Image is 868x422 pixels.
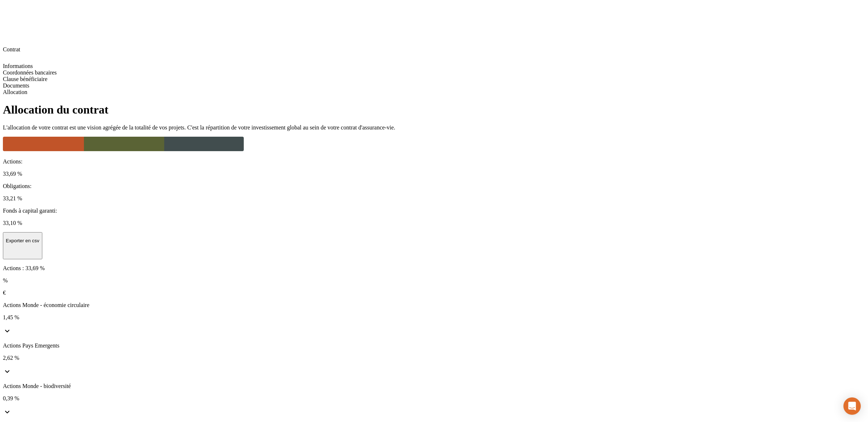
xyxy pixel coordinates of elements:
[3,158,865,165] p: Actions :
[3,314,865,321] p: 1,45 %
[3,383,865,389] p: Actions Monde - biodiversité
[3,76,47,82] span: Clause bénéficiaire
[3,277,865,284] p: %
[3,124,865,131] p: L'allocation de votre contrat est une vision agrégée de la totalité de vos projets. C'est la répa...
[3,290,865,296] p: €
[3,232,42,259] button: Exporter en csv
[3,183,865,189] p: Obligations :
[3,342,865,349] p: Actions Pays Emergents
[3,171,865,177] p: 33,69 %
[3,46,20,52] span: Contrat
[3,63,33,69] span: Informations
[3,265,865,272] p: Actions : 33,69 %
[3,395,865,402] p: 0,39 %
[3,208,865,214] p: Fonds à capital garanti :
[3,82,29,89] span: Documents
[3,89,27,95] span: Allocation
[3,302,865,308] p: Actions Monde - économie circulaire
[3,195,865,202] p: 33,21 %
[3,220,865,226] p: 33,10 %
[3,69,57,76] span: Coordonnées bancaires
[3,103,865,116] h1: Allocation du contrat
[6,238,39,243] p: Exporter en csv
[3,355,865,361] p: 2,62 %
[843,397,861,415] div: Open Intercom Messenger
